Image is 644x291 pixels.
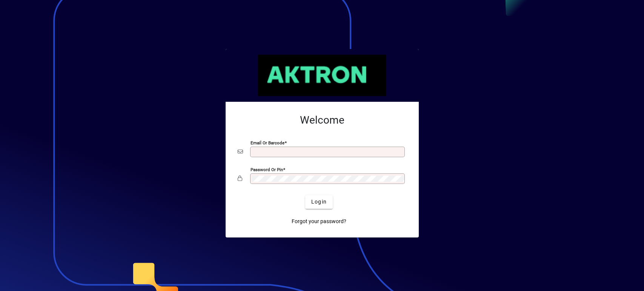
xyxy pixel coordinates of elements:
span: Login [311,198,327,206]
button: Login [305,195,333,209]
span: Forgot your password? [292,217,346,225]
mat-label: Email or Barcode [251,140,284,145]
mat-label: Password or Pin [251,167,283,172]
h2: Welcome [238,114,407,127]
a: Forgot your password? [289,215,349,228]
